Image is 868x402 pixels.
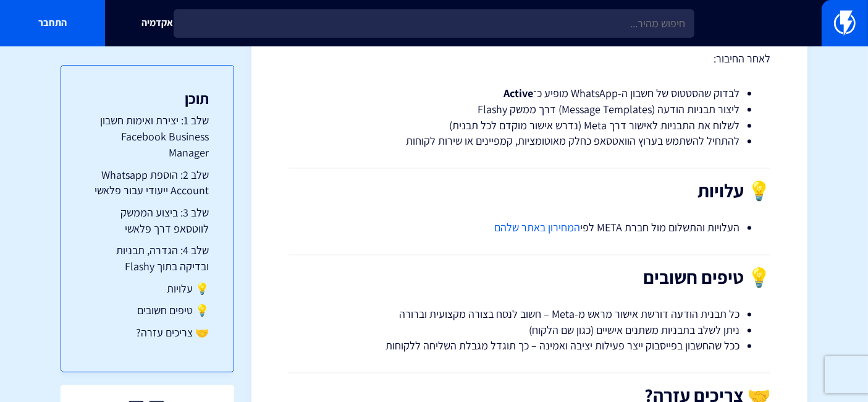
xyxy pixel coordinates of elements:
[86,167,209,199] a: שלב 2: הוספת Whatsapp Account ייעודי עבור פלאשי
[319,338,739,354] li: ככל שהחשבון בפייסבוק ייצר פעילות יציבה ואמינה – כך תוגדל מגבלת השליחה ללקוחות
[174,9,694,38] input: חיפוש מהיר...
[289,268,770,288] h2: 💡 טיפים חשובים
[86,205,209,236] a: שלב 3: ביצוע הממשק לווטסאפ דרך פלאשי
[86,242,209,274] a: שלב 4: הגדרה, תבניות ובדיקה בתוך Flashy
[86,113,209,160] a: שלב 1: יצירת ואימות חשבון Facebook Business Manager
[86,90,209,106] h3: תוכן
[319,323,739,339] li: ניתן לשלב בתבניות משתנים אישיים (כגון שם הלקוח)
[494,221,580,235] a: המחירון באתר שלהם
[86,325,209,341] a: 🤝 צריכים עזרה?
[86,302,209,319] a: 💡 טיפים חשובים
[289,50,770,67] p: לאחר החיבור:
[319,134,739,150] li: להתחיל להשתמש בערוץ הוואטסאפ כחלק מאוטומציות, קמפיינים או שירות לקוחות
[86,281,209,297] a: 💡 עלויות
[319,118,739,134] li: לשלוח את התבניות לאישור דרך Meta (נדרש אישור מוקדם לכל תבנית)
[319,220,739,236] li: העלויות והתשלום מול חברת META לפי
[504,87,533,101] strong: Active
[319,102,739,118] li: ליצור תבניות הודעה (Message Templates) דרך ממשק Flashy
[319,86,739,102] li: לבדוק שהסטטוס של חשבון ה-WhatsApp מופיע כ־
[319,307,739,323] li: כל תבנית הודעה דורשת אישור מראש מ-Meta – חשוב לנסח בצורה מקצועית וברורה
[289,181,770,202] h2: 💡 עלויות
